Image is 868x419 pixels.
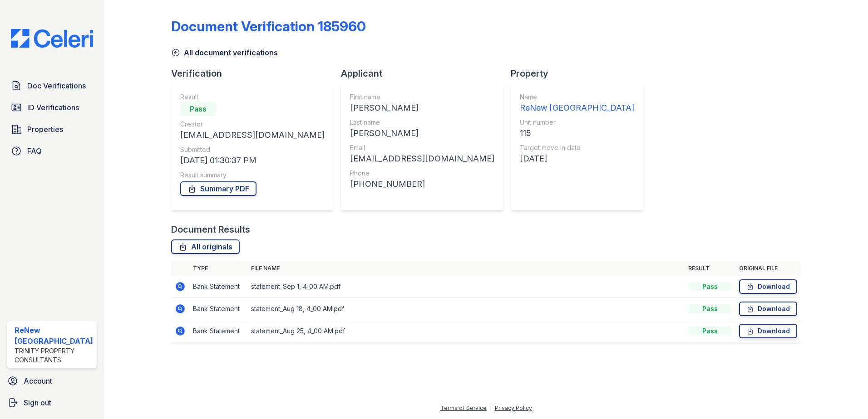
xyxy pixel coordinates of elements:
a: Sign out [4,394,100,412]
img: CE_Logo_Blue-a8612792a0a2168367f1c8372b55b34899dd931a85d93a1a3d3e32e68fde9ad4.png [4,29,100,48]
span: Doc Verifications [27,80,86,91]
div: Applicant [341,67,511,80]
div: | [490,404,492,411]
a: All originals [171,239,240,254]
a: Download [739,324,797,338]
div: [DATE] [520,152,634,165]
div: Result summary [180,171,325,180]
th: File name [247,261,685,276]
div: Pass [688,282,732,291]
div: Phone [350,169,494,178]
th: Original file [735,261,801,276]
th: Type [189,261,247,276]
div: Trinity Property Consultants [15,346,93,365]
div: First name [350,93,494,102]
div: [DATE] 01:30:37 PM [180,154,325,167]
td: statement_Aug 25, 4_00 AM.pdf [247,320,685,342]
div: Result [180,93,325,102]
a: Account [4,372,100,390]
a: Download [739,279,797,294]
div: [EMAIL_ADDRESS][DOMAIN_NAME] [180,129,325,141]
div: Target move in date [520,143,634,152]
div: Pass [688,326,732,336]
div: Unit number [520,118,634,127]
div: Property [511,67,651,80]
a: Name ReNew [GEOGRAPHIC_DATA] [520,93,634,114]
div: Creator [180,120,325,129]
a: ID Verifications [7,98,97,117]
a: Properties [7,120,97,138]
td: Bank Statement [189,298,247,320]
div: Name [520,93,634,102]
div: [PERSON_NAME] [350,102,494,114]
span: Properties [27,124,63,135]
div: [PERSON_NAME] [350,127,494,140]
td: Bank Statement [189,320,247,342]
a: Download [739,302,797,316]
a: All document verifications [171,47,278,58]
a: Terms of Service [440,404,487,411]
div: [EMAIL_ADDRESS][DOMAIN_NAME] [350,152,494,165]
div: 115 [520,127,634,140]
div: Last name [350,118,494,127]
td: statement_Sep 1, 4_00 AM.pdf [247,276,685,298]
span: ID Verifications [27,102,79,113]
div: Pass [180,102,217,116]
td: Bank Statement [189,276,247,298]
div: [PHONE_NUMBER] [350,178,494,190]
span: FAQ [27,146,42,156]
div: Verification [171,67,341,80]
div: Pass [688,304,732,313]
div: Submitted [180,145,325,154]
div: ReNew [GEOGRAPHIC_DATA] [520,102,634,114]
div: Document Verification 185960 [171,18,366,34]
th: Result [685,261,735,276]
div: Email [350,143,494,152]
td: statement_Aug 18, 4_00 AM.pdf [247,298,685,320]
span: Sign out [24,397,51,408]
a: Summary PDF [180,181,256,196]
a: Privacy Policy [495,404,532,411]
div: ReNew [GEOGRAPHIC_DATA] [15,325,93,346]
div: Document Results [171,223,250,236]
a: FAQ [7,142,97,160]
a: Doc Verifications [7,77,97,95]
span: Account [24,375,52,386]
